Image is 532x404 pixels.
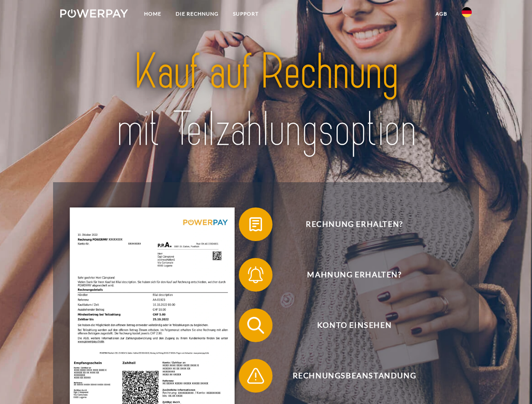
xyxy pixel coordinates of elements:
img: qb_warning.svg [245,365,266,386]
button: Rechnungsbeanstandung [239,359,458,393]
button: Rechnung erhalten? [239,207,458,241]
span: Konto einsehen [251,308,457,342]
a: agb [428,6,454,21]
button: Mahnung erhalten? [239,258,458,292]
img: de [462,7,472,17]
span: Rechnungsbeanstandung [251,359,457,393]
a: DIE RECHNUNG [168,6,226,21]
img: qb_search.svg [245,315,266,336]
a: Home [137,6,168,21]
img: qb_bill.svg [245,214,266,235]
img: logo-powerpay-white.svg [60,9,128,18]
a: SUPPORT [226,6,266,21]
img: title-powerpay_de.svg [80,40,452,161]
img: qb_bell.svg [245,264,266,285]
span: Rechnung erhalten? [251,207,457,241]
span: Mahnung erhalten? [251,258,457,292]
button: Konto einsehen [239,308,458,342]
